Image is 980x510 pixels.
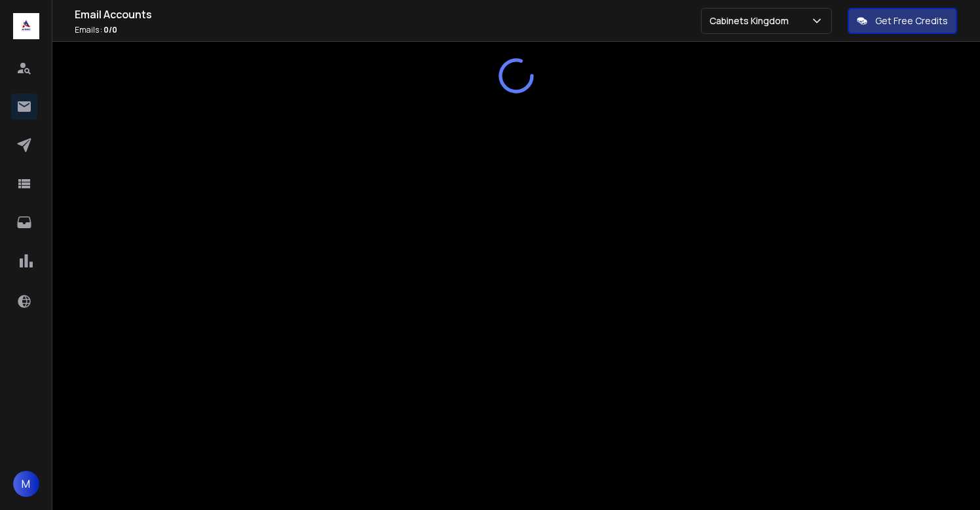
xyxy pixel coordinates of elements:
[848,8,957,34] button: Get Free Credits
[13,13,39,39] img: logo
[709,14,794,27] p: Cabinets Kingdom
[104,24,117,35] span: 0 / 0
[13,471,39,497] button: M
[75,25,701,35] p: Emails :
[875,14,948,27] p: Get Free Credits
[75,7,701,22] h1: Email Accounts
